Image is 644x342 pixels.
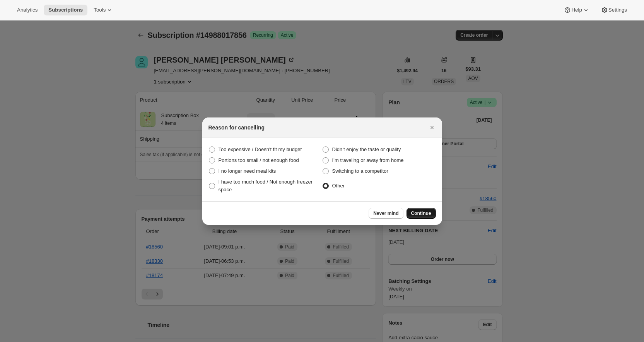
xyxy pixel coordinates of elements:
span: Settings [608,7,627,13]
button: Close [427,122,437,133]
span: I have too much food / Not enough freezer space [219,179,313,192]
span: Analytics [17,7,38,13]
button: Subscriptions [44,5,87,15]
span: I’m traveling or away from home [332,157,404,163]
span: Help [571,7,582,13]
button: Never mind [369,208,403,219]
span: Other [332,183,345,189]
button: Analytics [12,5,42,15]
button: Help [559,5,594,15]
span: I no longer need meal kits [219,168,276,174]
span: Tools [94,7,106,13]
button: Tools [89,5,118,15]
span: Portions too small / not enough food [219,157,299,163]
span: Switching to a competitor [332,168,388,174]
button: Continue [407,208,436,219]
span: Too expensive / Doesn't fit my budget [219,146,302,152]
h2: Reason for cancelling [208,124,265,131]
button: Settings [596,5,632,15]
span: Never mind [373,210,398,216]
span: Subscriptions [48,7,83,13]
span: Continue [411,210,431,216]
span: Didn’t enjoy the taste or quality [332,146,401,152]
